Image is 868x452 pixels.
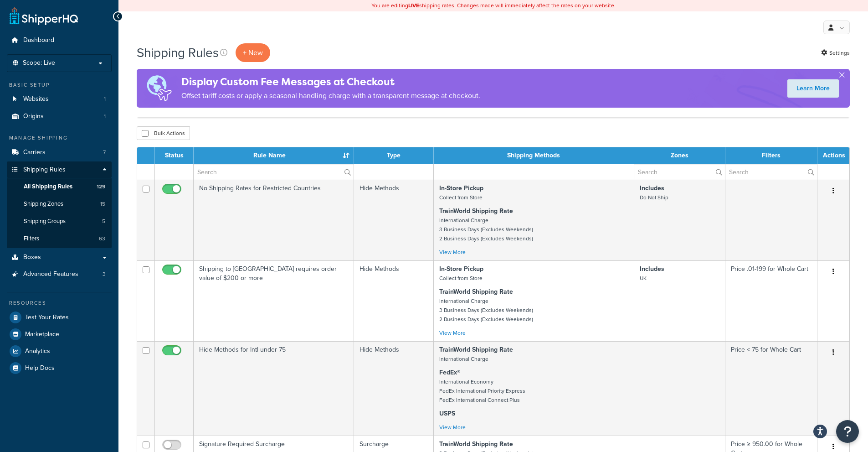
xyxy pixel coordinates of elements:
[725,164,817,180] input: Search
[439,439,513,449] strong: TrainWorld Shipping Rate
[23,166,66,174] span: Shipping Rules
[194,180,354,260] td: No Shipping Rates for Restricted Countries
[7,266,112,283] li: Advanced Features
[640,264,664,274] strong: Includes
[439,368,460,377] strong: FedEx®
[817,147,849,164] th: Actions
[7,161,112,248] li: Shipping Rules
[24,183,72,191] span: All Shipping Rules
[104,95,106,103] span: 1
[7,178,112,195] li: All Shipping Rules
[23,59,55,67] span: Scope: Live
[194,260,354,341] td: Shipping to [GEOGRAPHIC_DATA] requires order value of $200 or more
[181,89,480,102] p: Offset tariff costs or apply a seasonal handling charge with a transparent message at checkout.
[439,206,513,216] strong: TrainWorld Shipping Rate
[7,108,112,125] li: Origins
[181,74,480,89] h4: Display Custom Fee Messages at Checkout
[194,164,354,180] input: Search
[434,147,634,164] th: Shipping Methods
[7,249,112,266] a: Boxes
[725,341,817,436] td: Price < 75 for Whole Cart
[24,218,66,225] span: Shipping Groups
[194,341,354,436] td: Hide Methods for Intl under 75
[354,180,434,260] td: Hide Methods
[102,218,105,225] span: 5
[23,270,78,278] span: Advanced Features
[7,144,112,161] a: Carriers 7
[439,216,533,243] small: International Charge 3 Business Days (Excludes Weekends) 2 Business Days (Excludes Weekends)
[439,287,513,296] strong: TrainWorld Shipping Rate
[725,260,817,341] td: Price .01-199 for Whole Cart
[439,193,483,202] small: Collect from Store
[7,266,112,283] a: Advanced Features 3
[7,360,112,376] li: Help Docs
[104,113,106,120] span: 1
[725,147,817,164] th: Filters
[439,248,466,256] a: View More
[640,193,668,202] small: Do Not Ship
[439,274,483,282] small: Collect from Store
[23,113,44,120] span: Origins
[7,196,112,213] li: Shipping Zones
[7,299,112,307] div: Resources
[439,345,513,354] strong: TrainWorld Shipping Rate
[99,235,105,243] span: 63
[10,7,78,25] a: ShipperHQ Home
[7,32,112,49] a: Dashboard
[24,200,63,208] span: Shipping Zones
[354,341,434,436] td: Hide Methods
[439,297,533,323] small: International Charge 3 Business Days (Excludes Weekends) 2 Business Days (Excludes Weekends)
[137,69,181,108] img: duties-banner-06bc72dcb5fe05cb3f9472aba00be2ae8eb53ab6f0d8bb03d382ba314ac3c341.png
[137,126,190,140] button: Bulk Actions
[7,213,112,230] a: Shipping Groups 5
[439,409,455,418] strong: USPS
[103,149,106,156] span: 7
[25,314,69,322] span: Test Your Rates
[25,331,59,338] span: Marketplace
[439,378,525,404] small: International Economy FedEx International Priority Express FedEx International Connect Plus
[408,1,419,10] b: LIVE
[155,147,194,164] th: Status
[640,274,647,282] small: UK
[7,343,112,359] a: Analytics
[25,348,50,355] span: Analytics
[7,196,112,213] a: Shipping Zones 15
[7,81,112,89] div: Basic Setup
[100,200,105,208] span: 15
[640,183,664,193] strong: Includes
[787,79,839,98] a: Learn More
[7,326,112,343] a: Marketplace
[7,108,112,125] a: Origins 1
[7,144,112,161] li: Carriers
[7,91,112,108] li: Websites
[7,309,112,326] a: Test Your Rates
[23,36,54,44] span: Dashboard
[103,270,106,278] span: 3
[23,95,49,103] span: Websites
[24,235,39,243] span: Filters
[821,47,850,59] a: Settings
[23,254,41,261] span: Boxes
[439,355,488,363] small: International Charge
[137,44,219,62] h1: Shipping Rules
[7,134,112,142] div: Manage Shipping
[194,147,354,164] th: Rule Name : activate to sort column ascending
[7,91,112,108] a: Websites 1
[7,230,112,247] li: Filters
[236,43,270,62] p: + New
[7,230,112,247] a: Filters 63
[439,423,466,431] a: View More
[97,183,105,191] span: 129
[354,260,434,341] td: Hide Methods
[634,164,725,180] input: Search
[439,329,466,337] a: View More
[23,149,46,156] span: Carriers
[634,147,725,164] th: Zones
[439,264,483,274] strong: In-Store Pickup
[439,183,483,193] strong: In-Store Pickup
